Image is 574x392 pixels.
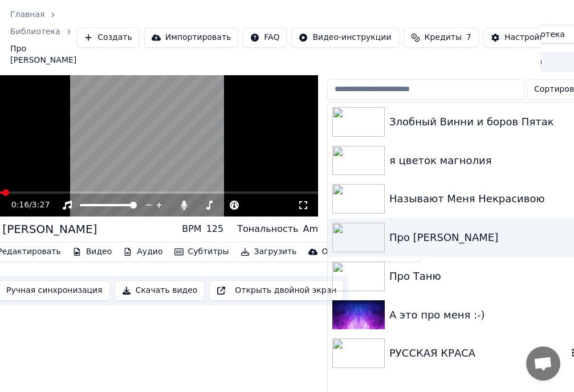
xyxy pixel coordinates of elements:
[76,27,139,48] button: Создать
[389,345,567,361] div: РУССКАЯ КРАСА
[10,9,44,21] a: Главная
[209,280,344,301] button: Открыть двойной экран
[10,9,76,66] nav: breadcrumb
[483,27,557,48] button: Настройки
[32,199,50,211] span: 3:27
[10,43,76,66] span: Про [PERSON_NAME]
[466,32,471,43] span: 7
[144,27,239,48] button: Импортировать
[68,244,117,260] button: Видео
[170,244,234,260] button: Субтитры
[425,32,462,43] span: Кредиты
[182,222,201,236] div: BPM
[119,244,167,260] button: Аудио
[504,32,549,43] div: Настройки
[526,346,560,381] a: Открытый чат
[303,222,318,236] div: Am
[11,199,39,211] div: /
[236,244,302,260] button: Загрузить
[404,27,479,48] button: Кредиты7
[322,246,415,258] div: Облачная библиотека
[115,280,205,301] button: Скачать видео
[206,222,224,236] div: 125
[237,222,298,236] div: Тональность
[10,26,60,38] a: Библиотека
[291,27,398,48] button: Видео-инструкции
[11,199,29,211] span: 0:16
[243,27,287,48] button: FAQ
